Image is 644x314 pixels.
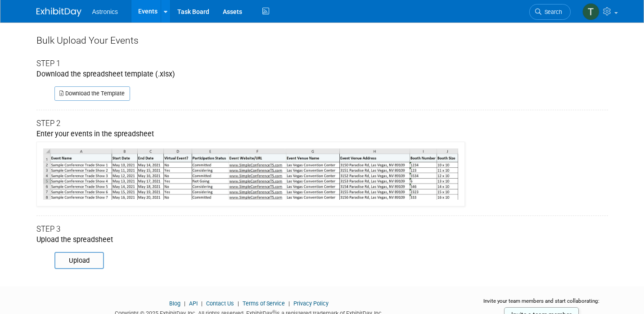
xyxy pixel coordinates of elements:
div: Step 1 [36,58,608,69]
a: Blog [169,300,180,307]
a: Terms of Service [243,300,285,307]
img: ExhibitDay [36,8,81,17]
a: API [189,300,198,307]
a: Contact Us [206,300,234,307]
span: | [199,300,205,307]
a: Download the Template [54,86,130,101]
div: Invite your team members and start collaborating: [475,297,608,311]
div: Step 2 [36,118,608,129]
a: Search [529,4,571,20]
span: Astronics [92,8,118,15]
div: Upload the spreadsheet [36,235,608,245]
a: Privacy Policy [293,300,329,307]
span: | [286,300,292,307]
div: Bulk Upload Your Events [36,34,608,47]
div: Enter your events in the spreadsheet [36,129,608,206]
span: Search [541,9,562,15]
span: | [235,300,241,307]
span: | [182,300,188,307]
div: Download the spreadsheet template (.xlsx) [36,69,608,80]
img: Tiffany Branin [582,3,599,20]
div: Step 3 [36,224,608,235]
